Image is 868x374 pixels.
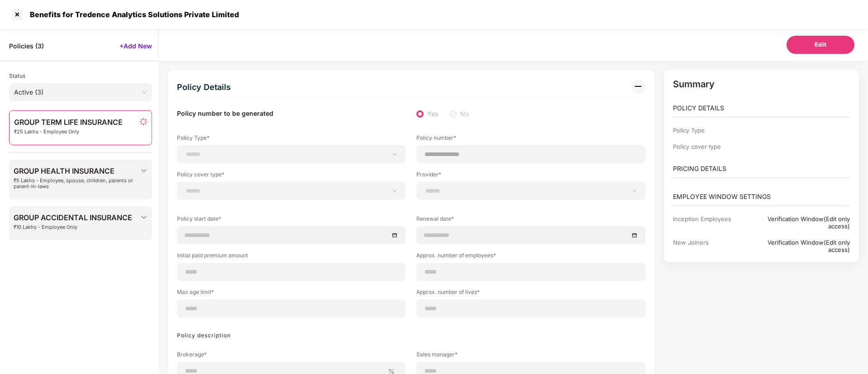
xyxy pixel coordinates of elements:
[416,251,645,263] label: Approx. number of employees*
[140,213,148,221] img: svg+xml;base64,PHN2ZyBpZD0iRHJvcGRvd24tMzJ4MzIiIHhtbG5zPSJodHRwOi8vd3d3LnczLm9yZy8yMDAwL3N2ZyIgd2...
[14,118,123,126] span: GROUP TERM LIFE INSURANCE
[416,215,645,226] label: Renewal date*
[119,42,152,50] span: +Add New
[815,40,827,49] span: Edit
[631,79,645,94] img: svg+xml;base64,PHN2ZyB3aWR0aD0iMzIiIGhlaWdodD0iMzIiIHZpZXdCb3g9IjAgMCAzMiAzMiIgZmlsbD0ibm9uZSIgeG...
[673,215,747,230] div: Inception Employees
[416,134,645,145] label: Policy number*
[177,288,405,299] label: Max age limit*
[416,288,645,299] label: Approx. number of lives*
[14,224,132,230] span: ₹10 Lakhs - Employee Only
[457,109,472,119] span: No
[177,215,405,226] label: Policy start date*
[177,332,231,339] label: Policy description
[177,79,231,95] div: Policy Details
[177,251,405,263] label: Initial paid premium amount
[787,36,854,54] button: Edit
[140,167,148,174] img: svg+xml;base64,PHN2ZyBpZD0iRHJvcGRvd24tMzJ4MzIiIHhtbG5zPSJodHRwOi8vd3d3LnczLm9yZy8yMDAwL3N2ZyIgd2...
[673,192,850,202] p: EMPLOYEE WINDOW SETTINGS
[673,127,747,134] div: Policy Type
[9,72,25,79] span: Status
[673,164,850,174] p: PRICING DETAILS
[673,79,850,90] p: Summary
[416,350,645,362] label: Sales manager*
[747,239,850,253] div: Verification Window(Edit only access)
[14,213,132,222] span: GROUP ACCIDENTAL INSURANCE
[673,239,747,253] div: New Joiners
[747,215,850,230] div: Verification Window(Edit only access)
[673,143,747,150] div: Policy cover type
[24,10,239,19] div: Benefits for Tredence Analytics Solutions Private Limited
[14,167,140,175] span: GROUP HEALTH INSURANCE
[177,134,405,145] label: Policy Type*
[14,178,140,189] span: ₹5 Lakhs - Employee, spouse, children, parents or parent-in-laws
[177,350,405,362] label: Brokerage*
[14,85,147,99] span: Active (3)
[177,170,405,182] label: Policy cover type*
[14,129,123,135] span: ₹25 Lakhs - Employee Only
[9,42,44,50] span: Policies ( 3 )
[673,103,850,113] p: POLICY DETAILS
[416,170,645,182] label: Provider*
[424,109,442,119] span: Yes
[177,109,273,119] label: Policy number to be generated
